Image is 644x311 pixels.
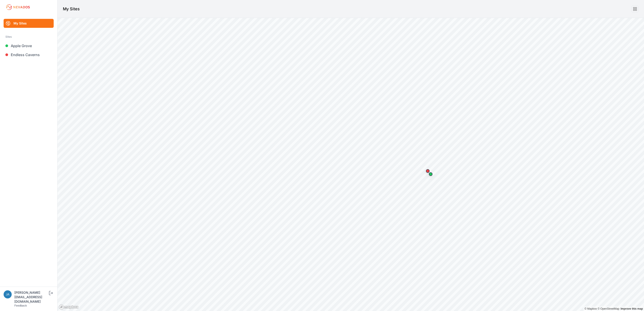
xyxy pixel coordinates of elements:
[14,290,48,304] div: [PERSON_NAME][EMAIL_ADDRESS][DOMAIN_NAME]
[621,307,643,310] a: Map feedback
[14,304,27,307] a: Feedback
[5,34,52,39] div: Sites
[598,307,619,310] a: OpenStreetMap
[4,50,54,59] a: Endless Caverns
[63,6,80,12] h1: My Sites
[4,19,54,28] a: My Sites
[4,290,12,298] img: jakub.przychodzien@energix-group.com
[4,41,54,50] a: Apple Grove
[423,166,432,175] div: Map marker
[57,18,644,311] canvas: Map
[584,307,597,310] a: Mapbox
[59,304,79,310] a: Mapbox logo
[5,4,31,11] img: Nevados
